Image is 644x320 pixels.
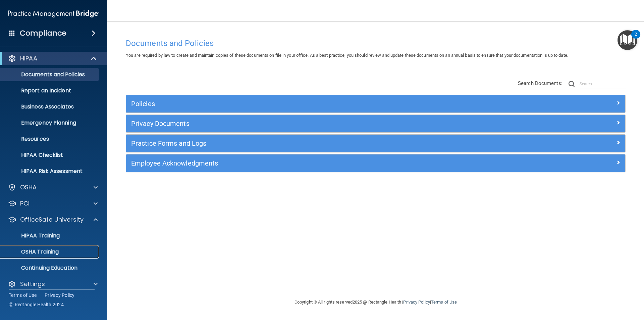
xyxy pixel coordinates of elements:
[9,292,37,299] a: Terms of Use
[131,140,495,147] h5: Practice Forms and Logs
[403,300,430,305] a: Privacy Policy
[131,100,495,107] h5: Policies
[4,265,96,271] p: Continuing Education
[253,291,498,313] div: Copyright © All rights reserved 2025 @ Rectangle Health | |
[126,53,568,58] span: You are required by law to create and maintain copies of these documents on file in your office. ...
[4,248,59,255] p: OSHA Training
[131,159,495,167] h5: Employee Acknowledgments
[4,103,96,110] p: Business Associates
[635,34,637,43] div: 2
[580,79,626,89] input: Search
[8,280,98,288] a: Settings
[8,183,98,191] a: OSHA
[131,120,495,127] h5: Privacy Documents
[20,216,84,224] p: OfficeSafe University
[9,301,64,308] span: Ⓒ Rectangle Health 2024
[20,280,45,288] p: Settings
[618,30,637,50] button: Open Resource Center, 2 new notifications
[131,98,620,109] a: Policies
[20,29,66,38] h4: Compliance
[45,292,75,299] a: Privacy Policy
[4,168,96,175] p: HIPAA Risk Assessment
[4,152,96,158] p: HIPAA Checklist
[518,80,562,86] span: Search Documents:
[8,7,99,20] img: PMB logo
[131,118,620,129] a: Privacy Documents
[4,232,60,239] p: HIPAA Training
[4,87,96,94] p: Report an Incident
[20,199,30,208] p: PCI
[569,81,575,87] img: ic-search.3b580494.png
[126,39,626,48] h4: Documents and Policies
[4,136,96,142] p: Resources
[8,216,98,224] a: OfficeSafe University
[431,300,457,305] a: Terms of Use
[4,71,96,78] p: Documents and Policies
[20,54,37,62] p: HIPAA
[8,54,97,62] a: HIPAA
[131,138,620,149] a: Practice Forms and Logs
[8,199,98,208] a: PCI
[4,120,96,126] p: Emergency Planning
[131,158,620,169] a: Employee Acknowledgments
[20,183,37,191] p: OSHA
